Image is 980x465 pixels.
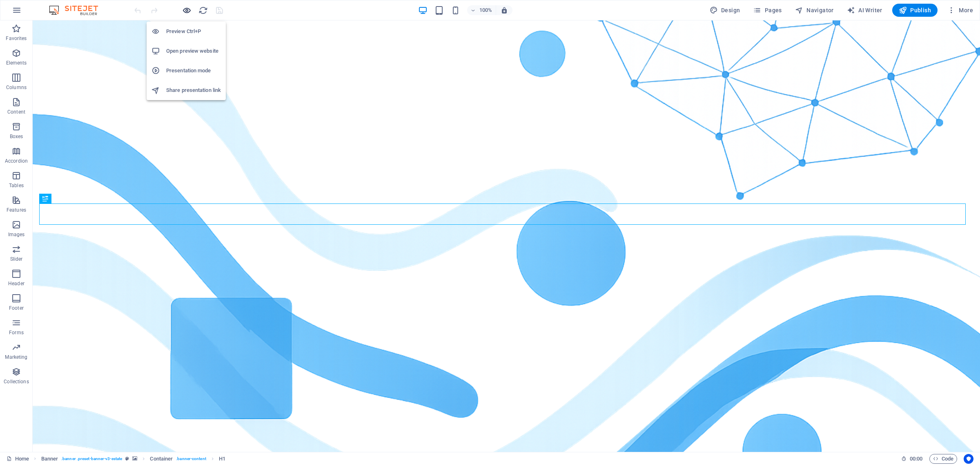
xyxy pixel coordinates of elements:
[198,6,208,15] i: Reload page
[5,354,27,360] p: Marketing
[910,454,922,464] span: 00 00
[41,454,58,464] span: Click to select. Double-click to edit
[947,6,973,14] span: More
[47,5,108,15] img: Editor Logo
[4,378,29,385] p: Collections
[706,4,744,17] div: Design (Ctrl+Alt+Y)
[176,454,206,464] span: . banner-content
[150,454,173,464] span: Click to select. Double-click to edit
[219,454,225,464] span: Click to select. Double-click to edit
[844,4,886,17] button: AI Writer
[166,46,221,56] h6: Open preview website
[7,454,29,464] a: Click to cancel selection. Double-click to open Pages
[8,280,24,287] p: Header
[964,454,973,464] button: Usercentrics
[10,133,23,140] p: Boxes
[467,5,496,15] button: 100%
[479,5,492,15] h6: 100%
[6,60,27,66] p: Elements
[10,256,23,262] p: Slider
[929,454,957,464] button: Code
[198,5,208,15] button: reload
[899,6,931,14] span: Publish
[795,6,834,14] span: Navigator
[706,4,744,17] button: Design
[7,109,25,115] p: Content
[9,329,24,336] p: Forms
[944,4,976,17] button: More
[125,456,129,461] i: This element is a customizable preset
[710,6,740,14] span: Design
[9,182,24,189] p: Tables
[750,4,785,17] button: Pages
[501,7,508,14] i: On resize automatically adjust zoom level to fit chosen device.
[166,27,221,36] h6: Preview Ctrl+P
[915,456,917,462] span: :
[41,454,225,464] nav: breadcrumb
[8,231,25,238] p: Images
[933,454,953,464] span: Code
[61,454,122,464] span: . banner .preset-banner-v3-estate
[6,35,27,42] p: Favorites
[9,305,24,311] p: Footer
[901,454,923,464] h6: Session time
[5,158,28,164] p: Accordion
[132,456,137,461] i: This element contains a background
[166,85,221,95] h6: Share presentation link
[6,84,27,91] p: Columns
[892,4,938,17] button: Publish
[753,6,782,14] span: Pages
[847,6,882,14] span: AI Writer
[166,66,221,76] h6: Presentation mode
[7,207,26,213] p: Features
[792,4,837,17] button: Navigator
